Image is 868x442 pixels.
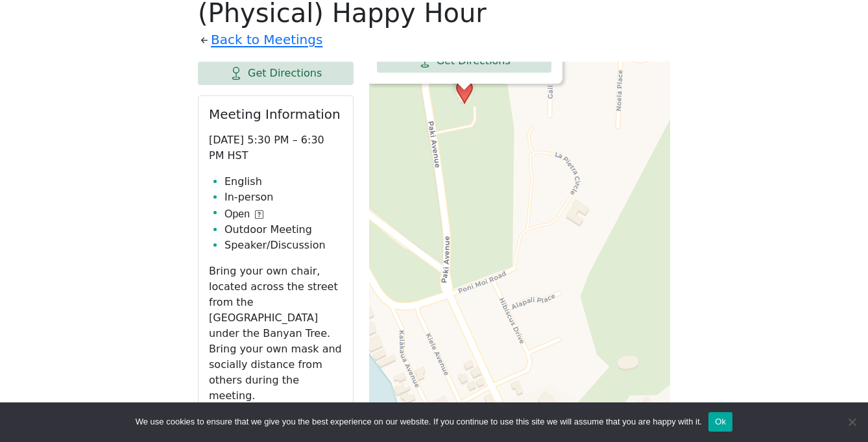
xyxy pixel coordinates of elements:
[708,412,732,432] button: Ok
[224,190,343,205] li: In-person
[136,415,702,428] span: We use cookies to ensure that we give you the best experience on our website. If you continue to ...
[224,206,263,222] button: Open
[209,106,343,122] h2: Meeting Information
[845,415,858,428] span: No
[224,174,343,190] li: English
[209,264,343,404] p: Bring your own chair, located across the street from the [GEOGRAPHIC_DATA] under the Banyan Tree....
[224,238,343,253] li: Speaker/Discussion
[224,206,250,222] span: Open
[211,29,322,51] a: Back to Meetings
[198,62,354,85] a: Get Directions
[224,222,343,238] li: Outdoor Meeting
[209,132,343,164] p: [DATE] 5:30 PM – 6:30 PM HST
